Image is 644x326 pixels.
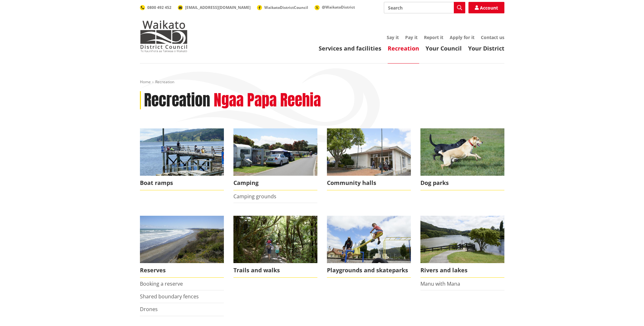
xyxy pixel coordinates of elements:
a: @WaikatoDistrict [315,4,355,10]
span: Rivers and lakes [420,263,504,278]
a: Port Waikato council maintained boat ramp Boat ramps [140,128,224,190]
a: Booking a reserve [140,280,183,287]
span: WaikatoDistrictCouncil [264,5,308,10]
a: Port Waikato coastal reserve Reserves [140,216,224,278]
span: @WaikatoDistrict [322,4,355,10]
img: Bridal Veil Falls [233,216,317,263]
img: Waikato District Council - Te Kaunihera aa Takiwaa o Waikato [140,20,188,52]
a: Services and facilities [319,44,381,52]
a: Apply for it [450,34,474,40]
a: A family enjoying a playground in Ngaruawahia Playgrounds and skateparks [327,216,411,278]
span: Reserves [140,263,224,278]
img: Waikato River, Ngaruawahia [420,216,504,263]
span: Recreation [155,79,174,85]
img: camping-ground-v2 [233,128,317,176]
a: Recreation [388,44,419,52]
a: Home [140,79,151,85]
h1: Recreation [144,91,210,110]
a: WaikatoDistrictCouncil [257,5,308,10]
a: Camping grounds [233,193,276,200]
a: camping-ground-v2 Camping [233,128,317,190]
nav: breadcrumb [140,79,504,85]
img: Port Waikato boat ramp [140,128,224,176]
span: Playgrounds and skateparks [327,263,411,278]
span: [EMAIL_ADDRESS][DOMAIN_NAME] [185,5,251,10]
span: Boat ramps [140,176,224,190]
span: Camping [233,176,317,190]
a: Find your local dog park Dog parks [420,128,504,190]
span: 0800 492 452 [147,5,171,10]
span: Dog parks [420,176,504,190]
h2: Ngaa Papa Reehia [214,91,321,110]
a: The Waikato River flowing through Ngaruawahia Rivers and lakes [420,216,504,278]
a: Contact us [481,34,504,40]
a: Pay it [405,34,418,40]
a: Report it [424,34,443,40]
a: Drones [140,306,158,313]
img: Port Waikato coastal reserve [140,216,224,263]
span: Community halls [327,176,411,190]
a: Your District [468,44,504,52]
img: Playground in Ngaruawahia [327,216,411,263]
img: Ngaruawahia Memorial Hall [327,128,411,176]
a: Shared boundary fences [140,293,199,300]
input: Search input [384,2,465,13]
a: Bridal Veil Falls scenic walk is located near Raglan in the Waikato Trails and walks [233,216,317,278]
a: Ngaruawahia Memorial Hall Community halls [327,128,411,190]
a: 0800 492 452 [140,5,171,10]
a: [EMAIL_ADDRESS][DOMAIN_NAME] [178,5,251,10]
img: Find your local dog park [420,128,504,176]
a: Manu with Mana [420,280,460,287]
span: Trails and walks [233,263,317,278]
a: Your Council [426,44,462,52]
a: Say it [387,34,399,40]
a: Account [468,2,504,13]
